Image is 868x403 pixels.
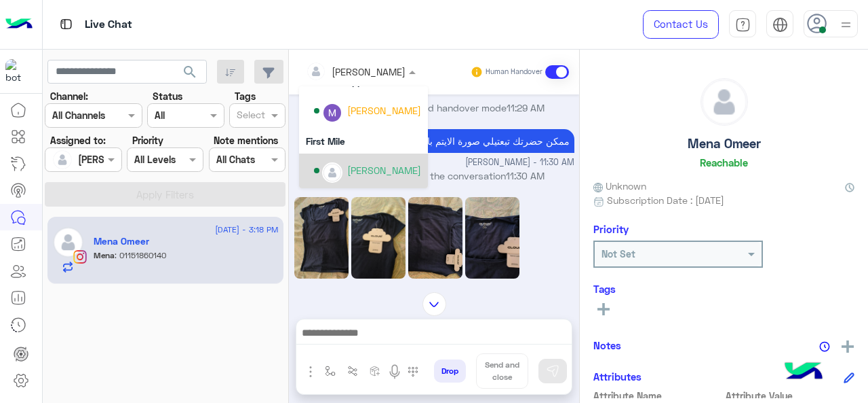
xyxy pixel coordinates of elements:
[593,370,642,383] h6: Attributes
[294,197,349,279] img: Image
[643,10,719,39] a: Contact Us
[735,17,751,33] img: tab
[347,103,421,118] div: [PERSON_NAME]
[476,353,528,389] button: Send and close
[319,360,342,383] button: select flow
[294,169,574,183] p: [PERSON_NAME] joined the conversation
[351,197,406,279] img: Image
[174,60,207,89] button: search
[53,227,83,258] img: defaultAdmin.png
[50,133,106,147] label: Assigned to:
[506,170,545,181] span: 11:30 AM
[593,223,629,235] h6: Priority
[214,133,278,147] label: Note mentions
[465,197,519,279] img: Image
[434,360,466,383] button: Drop
[215,224,278,236] span: [DATE] - 3:18 PM
[593,339,621,351] h6: Notes
[323,104,341,122] img: ACg8ocJ5kWkbDFwHhE1-NCdHlUdL0Moenmmb7xp8U7RIpZhCQ1Zz3Q=s96-c
[115,250,166,260] span: 01151860140
[94,250,115,260] span: Mena
[607,193,724,207] span: Subscription Date : [DATE]
[323,164,341,181] img: defaultAdmin.png
[5,59,30,84] img: 317874714732967
[780,349,827,396] img: hulul-logo.png
[347,163,421,177] div: [PERSON_NAME]
[593,179,646,193] span: Unknown
[53,150,72,169] img: defaultAdmin.png
[347,366,358,376] img: Trigger scenario
[45,182,285,207] button: Apply Filters
[700,156,748,169] h6: Reachable
[325,366,336,376] img: select flow
[403,129,574,153] p: 16/8/2025, 11:30 AM
[132,133,163,147] label: Priority
[593,389,723,403] span: Attribute Name
[729,10,756,39] a: tab
[819,341,830,352] img: notes
[546,364,559,378] img: send message
[182,64,198,80] span: search
[370,366,380,376] img: create order
[299,86,428,188] ng-dropdown-panel: Options list
[153,89,182,103] label: Status
[726,389,855,403] span: Attribute Value
[94,236,149,247] h5: Mena Omeer
[387,364,403,380] img: send voice note
[842,340,854,353] img: add
[772,17,788,33] img: tab
[5,10,33,39] img: Logo
[465,156,574,169] span: [PERSON_NAME] - 11:30 AM
[342,360,364,383] button: Trigger scenario
[85,16,132,34] p: Live Chat
[422,292,446,316] img: scroll
[688,136,761,152] h5: Mena Omeer
[486,67,542,77] small: Human Handover
[50,89,88,103] label: Channel:
[235,107,265,125] div: Select
[364,360,387,383] button: create order
[701,79,747,125] img: defaultAdmin.png
[408,197,462,279] img: Image
[408,366,418,377] img: make a call
[507,102,545,113] span: 11:29 AM
[58,16,75,33] img: tab
[235,89,256,103] label: Tags
[294,101,574,115] p: [PERSON_NAME] opened handover mode
[593,283,854,295] h6: Tags
[302,364,319,380] img: send attachment
[73,250,87,264] img: Instagram
[837,16,854,33] img: profile
[299,128,428,154] div: First Mile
